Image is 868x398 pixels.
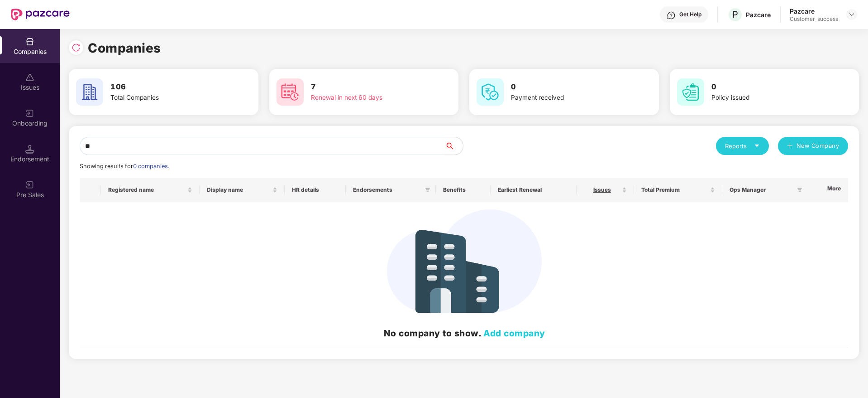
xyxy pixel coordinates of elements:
div: Policy issued [711,93,825,103]
h1: Companies [88,38,161,58]
h3: 106 [110,81,224,93]
th: Registered name [101,178,200,202]
span: Total Premium [641,186,708,194]
span: Registered name [108,186,186,194]
div: Pazcare [790,7,838,15]
span: filter [797,187,802,193]
span: search [444,142,463,150]
th: Earliest Renewal [491,178,577,202]
img: svg+xml;base64,PHN2ZyB4bWxucz0iaHR0cDovL3d3dy53My5vcmcvMjAwMC9zdmciIHdpZHRoPSI2MCIgaGVpZ2h0PSI2MC... [76,78,103,106]
span: filter [425,187,430,193]
img: svg+xml;base64,PHN2ZyBpZD0iSXNzdWVzX2Rpc2FibGVkIiB4bWxucz0iaHR0cDovL3d3dy53My5vcmcvMjAwMC9zdmciIH... [25,73,34,82]
span: 0 companies. [133,163,169,170]
span: plus [787,143,793,150]
div: Total Companies [110,93,224,103]
span: New Company [796,141,839,150]
div: Renewal in next 60 days [311,93,425,103]
img: svg+xml;base64,PHN2ZyBpZD0iUmVsb2FkLTMyeDMyIiB4bWxucz0iaHR0cDovL3d3dy53My5vcmcvMjAwMC9zdmciIHdpZH... [72,43,81,52]
img: svg+xml;base64,PHN2ZyBpZD0iSGVscC0zMngzMiIgeG1sbnM9Imh0dHA6Ly93d3cudzMub3JnLzIwMDAvc3ZnIiB3aWR0aD... [667,11,676,20]
img: svg+xml;base64,PHN2ZyB4bWxucz0iaHR0cDovL3d3dy53My5vcmcvMjAwMC9zdmciIHdpZHRoPSI2MCIgaGVpZ2h0PSI2MC... [677,78,704,106]
img: svg+xml;base64,PHN2ZyB3aWR0aD0iMjAiIGhlaWdodD0iMjAiIHZpZXdCb3g9IjAgMCAyMCAyMCIgZmlsbD0ibm9uZSIgeG... [25,109,34,118]
div: Payment received [511,93,625,103]
img: svg+xml;base64,PHN2ZyB4bWxucz0iaHR0cDovL3d3dy53My5vcmcvMjAwMC9zdmciIHdpZHRoPSI2MCIgaGVpZ2h0PSI2MC... [277,78,304,106]
img: svg+xml;base64,PHN2ZyBpZD0iQ29tcGFuaWVzIiB4bWxucz0iaHR0cDovL3d3dy53My5vcmcvMjAwMC9zdmciIHdpZHRoPS... [25,37,34,46]
button: plusNew Company [778,137,848,155]
span: filter [423,184,432,195]
img: svg+xml;base64,PHN2ZyB3aWR0aD0iMTQuNSIgaGVpZ2h0PSIxNC41IiB2aWV3Qm94PSIwIDAgMTYgMTYiIGZpbGw9Im5vbm... [25,145,34,154]
h2: No company to show. [87,326,842,340]
div: Pazcare [746,10,771,19]
th: HR details [285,178,346,202]
img: svg+xml;base64,PHN2ZyB4bWxucz0iaHR0cDovL3d3dy53My5vcmcvMjAwMC9zdmciIHdpZHRoPSIzNDIiIGhlaWdodD0iMj... [387,209,542,313]
a: Add company [483,328,545,339]
img: svg+xml;base64,PHN2ZyBpZD0iRHJvcGRvd24tMzJ4MzIiIHhtbG5zPSJodHRwOi8vd3d3LnczLm9yZy8yMDAwL3N2ZyIgd2... [848,11,855,18]
span: Ops Manager [730,186,793,194]
h3: 0 [511,81,625,93]
h3: 7 [311,81,425,93]
div: Reports [725,141,760,150]
img: svg+xml;base64,PHN2ZyB3aWR0aD0iMjAiIGhlaWdodD0iMjAiIHZpZXdCb3g9IjAgMCAyMCAyMCIgZmlsbD0ibm9uZSIgeG... [25,180,34,189]
th: Benefits [436,178,491,202]
span: Showing results for [80,163,169,170]
span: Endorsements [353,186,421,194]
img: svg+xml;base64,PHN2ZyB4bWxucz0iaHR0cDovL3d3dy53My5vcmcvMjAwMC9zdmciIHdpZHRoPSI2MCIgaGVpZ2h0PSI2MC... [477,78,504,106]
span: P [732,9,738,20]
span: caret-down [754,143,760,149]
th: Display name [200,178,284,202]
th: Issues [577,178,634,202]
button: search [444,137,463,155]
span: Display name [207,186,270,194]
img: New Pazcare Logo [11,9,70,20]
th: Total Premium [634,178,722,202]
h3: 0 [711,81,825,93]
div: Get Help [679,11,701,18]
th: More [807,178,849,202]
span: filter [795,184,804,195]
div: Customer_success [790,15,838,23]
span: Issues [584,186,620,194]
